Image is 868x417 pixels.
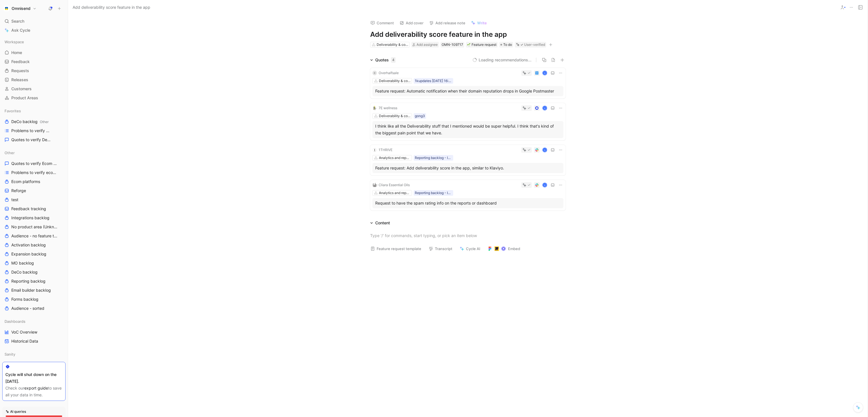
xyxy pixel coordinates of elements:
[2,241,66,249] a: Activation backlog
[368,19,396,27] button: Comment
[543,106,547,110] div: K
[543,183,547,187] div: K
[11,197,18,203] span: test
[468,19,489,27] button: Write
[415,113,425,119] div: gong3
[11,170,59,175] span: Problems to verify ecom platforms
[2,277,66,285] a: Reporting backlog
[372,106,377,110] img: logo
[426,245,455,253] button: Transcript
[2,186,66,195] a: Reforge
[11,119,49,125] span: DeCo backlog
[11,27,30,34] span: Ask Cycle
[2,177,66,186] a: Ecom platforms
[368,57,398,63] div: Quotes4
[5,371,62,385] div: Cycle will shut down on the [DATE].
[379,190,411,196] div: Analytics and reports
[2,214,66,222] a: Integrations backlog
[11,188,26,194] span: Reforge
[2,317,66,345] div: DashboardsVoC OverviewHistorical Data
[11,306,44,311] span: Audience - sorted
[11,179,40,184] span: Ecom platforms
[2,250,66,258] a: Expansion backlog
[2,107,66,115] div: Favorites
[379,147,392,153] div: 1THRIVE
[2,259,66,267] a: MO backlog
[11,215,49,221] span: Integrations backlog
[370,30,566,39] h1: Add deliverability score feature in the app
[2,286,66,295] a: Email builder backlog
[543,148,547,152] div: K
[379,155,411,161] div: Analytics and reports
[472,57,531,63] button: Loading recommendations...
[2,328,66,336] a: VoC Overview
[12,6,31,11] h1: Omnisend
[11,329,37,335] span: VoC Overview
[11,77,28,83] span: Releases
[2,337,66,345] a: Historical Data
[11,18,24,25] span: Search
[2,66,66,75] a: Requests
[375,220,390,226] div: Content
[2,26,66,35] a: Ask Cycle
[415,190,452,196] div: Reporting backlog - Import 2 [DATE] 15:05
[372,183,377,187] img: logo
[2,317,66,326] div: Dashboards
[11,338,38,344] span: Historical Data
[11,68,29,74] span: Requests
[11,59,30,65] span: Feedback
[416,42,438,47] span: Add assignee
[467,43,470,46] img: 🌱
[2,149,66,313] div: OtherQuotes to verify Ecom platformsProblems to verify ecom platformsEcom platformsReforgetestFee...
[11,278,45,284] span: Reporting backlog
[5,351,15,357] span: Sanity
[397,19,426,27] button: Add cover
[11,287,51,293] span: Email builder backlog
[379,70,399,76] div: Overhalfsale
[4,6,9,11] img: Omnisend
[368,220,392,226] div: Content
[372,148,377,152] img: logo
[499,42,513,48] div: To do
[377,42,408,48] div: Deliverability & compliance
[2,94,66,102] a: Product Areas
[2,223,66,231] a: No product area (Unknowns)
[2,350,66,358] div: Sanity
[2,149,66,157] div: Other
[2,48,66,57] a: Home
[2,268,66,276] a: DeCo backlog
[503,42,512,48] span: To do
[11,137,51,143] span: Quotes to verify DeCo
[391,57,396,63] div: 4
[2,5,38,12] button: OmnisendOmnisend
[11,224,58,230] span: No product area (Unknowns)
[485,245,523,253] button: Embed
[11,269,38,275] span: DeCo backlog
[2,57,66,66] a: Feedback
[11,128,52,134] span: Problems to verify DeCo
[524,42,545,48] div: User-verified
[2,117,66,126] a: DeCo backlogOther
[24,386,48,390] a: export guide
[415,155,452,161] div: Reporting backlog - Import 1 [DATE] 14:45
[368,245,424,253] button: Feature request template
[427,19,468,27] button: Add release note
[375,57,396,63] div: Quotes
[466,42,498,48] div: 🌱Feature request
[2,195,66,204] a: test
[11,296,38,302] span: Forms backlog
[11,260,34,266] span: MO backlog
[5,319,25,324] span: Dashboards
[2,232,66,240] a: Audience - no feature tag
[2,304,66,313] a: Audience - sorted
[11,50,22,55] span: Home
[379,113,411,119] div: Deliverability & compliance
[375,123,561,136] div: I think like all the Deliverability stuff that I mentioned would be super helpful. I think that's...
[2,38,66,46] div: Workspace
[11,242,46,248] span: Activation backlog
[467,42,496,48] div: Feature request
[40,120,49,124] span: Other
[375,200,561,207] div: Request to have the spam rating info on the reports or dashboard
[11,161,59,166] span: Quotes to verify Ecom platforms
[379,105,397,111] div: 7E wellness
